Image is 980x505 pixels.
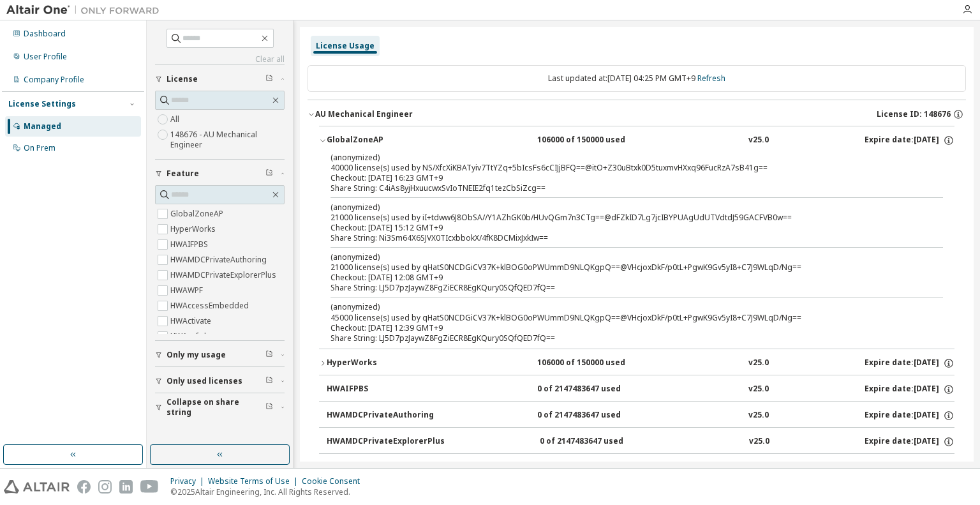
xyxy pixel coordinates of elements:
[330,273,912,283] div: Checkout: [DATE] 12:08 GMT+9
[865,410,954,421] div: Expire date: [DATE]
[140,480,159,494] img: youtube.svg
[170,222,218,237] label: HyperWorks
[537,410,652,421] div: 0 of 2147483647 used
[327,454,954,482] button: HWAWPF0 of 2147483647 usedv25.0Expire date:[DATE]
[167,169,199,179] span: Feature
[155,341,285,369] button: Only my usage
[330,301,912,322] div: 45000 license(s) used by qHatS0NCDGiCV37K+klBOG0oPWUmmD9NLQKgpQ==@VHcjoxDkF/p0tL+PgwK9Gv5yI8+C7J9...
[327,135,442,146] div: GlobalZoneAP
[327,410,442,421] div: HWAMDCPrivateAuthoring
[865,436,954,448] div: Expire date: [DATE]
[155,393,285,421] button: Collapse on share string
[24,29,66,39] div: Dashboard
[98,480,112,494] img: instagram.svg
[537,135,652,146] div: 106000 of 150000 used
[24,143,56,153] div: On Prem
[265,74,273,84] span: Clear filter
[330,173,912,183] div: Checkout: [DATE] 16:23 GMT+9
[319,126,954,155] button: GlobalZoneAP106000 of 150000 usedv25.0Expire date:[DATE]
[170,206,226,222] label: GlobalZoneAP
[315,109,413,119] div: AU Mechanical Engineer
[302,476,367,486] div: Cookie Consent
[327,428,954,456] button: HWAMDCPrivateExplorerPlus0 of 2147483647 usedv25.0Expire date:[DATE]
[155,367,285,395] button: Only used licenses
[24,52,67,62] div: User Profile
[265,376,273,386] span: Clear filter
[330,152,912,173] div: 40000 license(s) used by NS/XfcXiKBATyiv7TtYZq+5bIcsFs6cCIJjBFQ==@itO+Z30uBtxk0D5tuxmvHXxq96FucRz...
[170,252,269,268] label: HWAMDCPrivateAuthoring
[170,268,279,283] label: HWAMDCPrivateExplorerPlus
[6,4,166,17] img: Altair One
[330,252,912,262] p: (anonymized)
[330,223,912,233] div: Checkout: [DATE] 15:12 GMT+9
[170,283,205,298] label: HWAWPF
[24,75,84,85] div: Company Profile
[265,350,273,360] span: Clear filter
[327,358,442,369] div: HyperWorks
[330,333,912,343] div: Share String: LJ5D7pzJaywZ8FgZiECR8EgKQury0SQfQED7fQ==
[170,237,211,252] label: HWAIFPBS
[155,160,285,188] button: Feature
[865,358,954,369] div: Expire date: [DATE]
[748,358,769,369] div: v25.0
[330,301,912,312] p: (anonymized)
[330,152,912,163] p: (anonymized)
[330,252,912,273] div: 21000 license(s) used by qHatS0NCDGiCV37K+klBOG0oPWUmmD9NLQKgpQ==@VHcjoxDkF/p0tL+PgwK9Gv5yI8+C7J9...
[330,183,912,193] div: Share String: C4iAs8yjHxuucwxSvIoTNEIE2fq1tezCbSiZcg==
[316,41,375,51] div: License Usage
[330,202,912,213] p: (anonymized)
[170,486,367,497] p: © 2025 Altair Engineering, Inc. All Rights Reserved.
[865,135,954,146] div: Expire date: [DATE]
[749,436,769,448] div: v25.0
[8,99,76,109] div: License Settings
[327,402,954,430] button: HWAMDCPrivateAuthoring0 of 2147483647 usedv25.0Expire date:[DATE]
[155,65,285,93] button: License
[77,480,91,494] img: facebook.svg
[877,109,951,119] span: License ID: 148676
[327,436,445,448] div: HWAMDCPrivateExplorerPlus
[208,476,302,486] div: Website Terms of Use
[167,350,226,360] span: Only my usage
[327,384,442,395] div: HWAIFPBS
[327,375,954,403] button: HWAIFPBS0 of 2147483647 usedv25.0Expire date:[DATE]
[330,233,912,243] div: Share String: Ni3Sm64X6SJVX0TIcxbbokX/4fK8DCMixJxkIw==
[170,313,214,329] label: HWActivate
[330,202,912,223] div: 21000 license(s) used by iI+tdww6J8ObSA//Y1AZhGK0b/HUvQGm7n3CTg==@dFZkID7Lg7jcIBYPUAgUdUTVdtdJ59G...
[155,54,285,64] a: Clear all
[319,349,954,377] button: HyperWorks106000 of 150000 usedv25.0Expire date:[DATE]
[697,73,725,84] a: Refresh
[119,480,133,494] img: linkedin.svg
[865,384,954,395] div: Expire date: [DATE]
[170,127,285,153] label: 148676 - AU Mechanical Engineer
[330,323,912,333] div: Checkout: [DATE] 12:39 GMT+9
[330,283,912,293] div: Share String: LJ5D7pzJaywZ8FgZiECR8EgKQury0SQfQED7fQ==
[170,476,208,486] div: Privacy
[308,100,966,128] button: AU Mechanical EngineerLicense ID: 148676
[170,112,182,127] label: All
[537,384,652,395] div: 0 of 2147483647 used
[4,480,70,494] img: altair_logo.svg
[537,358,652,369] div: 106000 of 150000 used
[748,384,769,395] div: v25.0
[265,402,273,412] span: Clear filter
[265,169,273,179] span: Clear filter
[748,410,769,421] div: v25.0
[167,397,265,418] span: Collapse on share string
[748,135,769,146] div: v25.0
[170,298,251,313] label: HWAccessEmbedded
[170,329,211,344] label: HWAcufwh
[167,376,242,386] span: Only used licenses
[540,436,655,448] div: 0 of 2147483647 used
[308,65,966,92] div: Last updated at: [DATE] 04:25 PM GMT+9
[24,121,61,132] div: Managed
[167,74,198,84] span: License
